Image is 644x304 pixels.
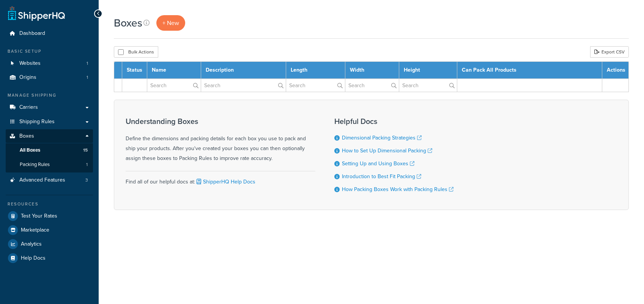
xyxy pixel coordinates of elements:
a: Origins 1 [6,71,93,85]
a: How Packing Boxes Work with Packing Rules [342,185,453,193]
a: Advanced Features 3 [6,173,93,187]
th: Length [286,62,345,79]
a: Help Docs [6,251,93,265]
span: 1 [86,161,88,168]
a: Analytics [6,237,93,251]
input: Search [345,79,399,92]
span: Test Your Rates [21,213,57,219]
a: Boxes [6,129,93,143]
span: Carriers [19,104,38,111]
span: Dashboard [19,30,45,37]
a: Websites 1 [6,56,93,71]
span: Marketplace [21,227,49,233]
li: Advanced Features [6,173,93,187]
a: Shipping Rules [6,115,93,129]
button: Bulk Actions [114,46,158,58]
th: Actions [602,62,629,79]
li: Origins [6,71,93,85]
th: Height [399,62,457,79]
th: Can Pack All Products [457,62,602,79]
a: Introduction to Best Fit Packing [342,172,421,180]
span: 15 [83,147,88,154]
span: Origins [19,74,36,81]
li: Websites [6,56,93,71]
a: Dashboard [6,27,93,41]
th: Description [201,62,286,79]
span: + New [162,19,179,27]
li: Boxes [6,129,93,172]
div: Manage Shipping [6,92,93,99]
div: Find all of our helpful docs at: [126,171,315,187]
span: 1 [87,60,88,67]
span: Shipping Rules [19,119,55,125]
h3: Helpful Docs [334,117,453,125]
a: Marketplace [6,223,93,237]
a: ShipperHQ Help Docs [195,178,255,186]
span: Help Docs [21,255,46,262]
th: Width [345,62,399,79]
span: Analytics [21,241,42,248]
div: Define the dimensions and packing details for each box you use to pack and ship your products. Af... [126,117,315,163]
div: Resources [6,201,93,207]
li: All Boxes [6,143,93,157]
a: All Boxes 15 [6,143,93,157]
h3: Understanding Boxes [126,117,315,125]
th: Status [122,62,147,79]
a: + New [156,15,185,31]
a: Packing Rules 1 [6,158,93,172]
th: Name [147,62,201,79]
a: Setting Up and Using Boxes [342,160,414,168]
a: How to Set Up Dimensional Packing [342,147,432,155]
input: Search [201,79,286,92]
span: 3 [85,177,88,183]
span: 1 [87,74,88,81]
input: Search [399,79,457,92]
a: Export CSV [590,46,629,58]
input: Search [147,79,201,92]
h1: Boxes [114,16,142,30]
span: Boxes [19,133,34,139]
div: Basic Setup [6,48,93,55]
a: Test Your Rates [6,209,93,223]
span: Packing Rules [20,161,50,168]
span: All Boxes [20,147,40,154]
span: Websites [19,60,41,67]
a: Dimensional Packing Strategies [342,134,422,142]
span: Advanced Features [19,177,65,183]
a: ShipperHQ Home [8,6,65,21]
input: Search [286,79,345,92]
li: Packing Rules [6,158,93,172]
a: Carriers [6,100,93,114]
